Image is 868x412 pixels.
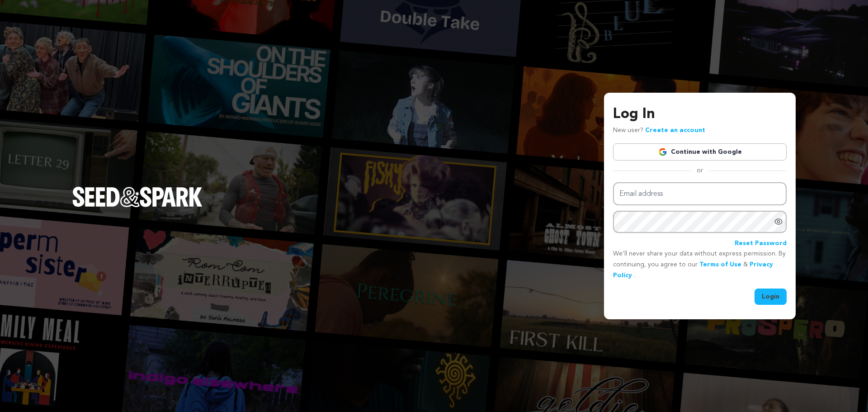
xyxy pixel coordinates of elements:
a: Show password as plain text. Warning: this will display your password on the screen. [774,217,783,226]
h3: Log In [613,104,787,125]
img: Google logo [658,147,667,156]
a: Reset Password [735,238,787,249]
button: Login [755,289,787,305]
span: or [691,166,708,175]
input: Email address [613,182,787,205]
a: Privacy Policy [613,261,773,279]
a: Create an account [645,127,705,133]
p: We’ll never share your data without express permission. By continuing, you agree to our & . [613,249,787,281]
a: Seed&Spark Homepage [72,187,203,225]
a: Terms of Use [699,261,741,268]
a: Continue with Google [613,143,787,161]
p: New user? [613,125,705,136]
img: Seed&Spark Logo [72,187,203,207]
